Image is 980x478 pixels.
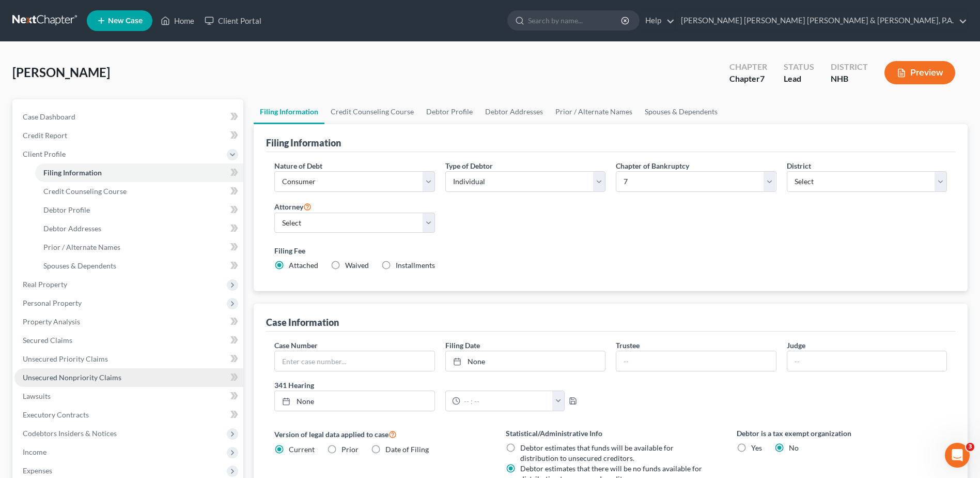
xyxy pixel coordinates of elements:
[528,11,623,30] input: Search by name...
[199,11,267,30] a: Client Portal
[341,445,359,454] span: Prior
[966,443,974,451] span: 3
[640,11,675,30] a: Help
[23,298,82,307] span: Personal Property
[784,61,814,73] div: Status
[676,11,967,30] a: [PERSON_NAME] [PERSON_NAME] [PERSON_NAME] & [PERSON_NAME], P.A.
[729,61,767,73] div: Chapter
[520,443,674,462] span: Debtor estimates that funds will be available for distribution to unsecured creditors.
[35,182,243,201] a: Credit Counseling Course
[43,168,102,177] span: Filing Information
[23,354,108,363] span: Unsecured Priority Claims
[729,73,767,85] div: Chapter
[289,261,318,270] span: Attached
[14,331,243,350] a: Secured Claims
[737,428,947,439] label: Debtor is a tax exempt organization
[385,445,429,454] span: Date of Filing
[14,312,243,331] a: Property Analysis
[35,219,243,238] a: Debtor Addresses
[266,137,341,149] div: Filing Information
[396,261,435,270] span: Installments
[23,131,67,140] span: Credit Report
[35,257,243,275] a: Spouses & Dependents
[14,387,243,406] a: Lawsuits
[12,65,110,80] span: [PERSON_NAME]
[760,73,765,83] span: 7
[787,351,946,371] input: --
[43,243,120,251] span: Prior / Alternate Names
[23,317,80,326] span: Property Analysis
[831,61,868,73] div: District
[345,261,369,270] span: Waived
[269,380,611,391] label: 341 Hearing
[108,17,143,25] span: New Case
[274,245,947,256] label: Filing Fee
[751,443,762,452] span: Yes
[479,99,549,124] a: Debtor Addresses
[446,351,605,371] a: None
[35,238,243,257] a: Prior / Alternate Names
[43,187,127,196] span: Credit Counseling Course
[616,340,640,351] label: Trustee
[789,443,799,452] span: No
[616,351,775,371] input: --
[43,205,90,214] span: Debtor Profile
[275,351,434,371] input: Enter case number...
[43,224,101,233] span: Debtor Addresses
[506,428,716,439] label: Statistical/Administrative Info
[23,392,51,400] span: Lawsuits
[266,316,339,328] div: Case Information
[445,160,493,171] label: Type of Debtor
[289,445,315,454] span: Current
[35,163,243,182] a: Filing Information
[787,340,805,351] label: Judge
[23,336,72,345] span: Secured Claims
[14,368,243,387] a: Unsecured Nonpriority Claims
[460,391,553,411] input: -- : --
[14,108,243,126] a: Case Dashboard
[23,280,67,289] span: Real Property
[639,99,724,124] a: Spouses & Dependents
[274,200,312,213] label: Attorney
[35,201,243,219] a: Debtor Profile
[274,428,485,440] label: Version of legal data applied to case
[945,443,970,468] iframe: Intercom live chat
[274,160,322,171] label: Nature of Debt
[23,447,46,456] span: Income
[23,150,66,158] span: Client Profile
[14,126,243,145] a: Credit Report
[14,350,243,368] a: Unsecured Priority Claims
[445,340,480,351] label: Filing Date
[14,406,243,424] a: Executory Contracts
[23,429,117,438] span: Codebtors Insiders & Notices
[23,466,52,475] span: Expenses
[275,391,434,411] a: None
[324,99,420,124] a: Credit Counseling Course
[155,11,199,30] a: Home
[23,410,89,419] span: Executory Contracts
[787,160,811,171] label: District
[831,73,868,85] div: NHB
[274,340,318,351] label: Case Number
[420,99,479,124] a: Debtor Profile
[23,112,75,121] span: Case Dashboard
[616,160,689,171] label: Chapter of Bankruptcy
[549,99,639,124] a: Prior / Alternate Names
[43,261,116,270] span: Spouses & Dependents
[784,73,814,85] div: Lead
[884,61,955,84] button: Preview
[23,373,121,382] span: Unsecured Nonpriority Claims
[254,99,324,124] a: Filing Information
